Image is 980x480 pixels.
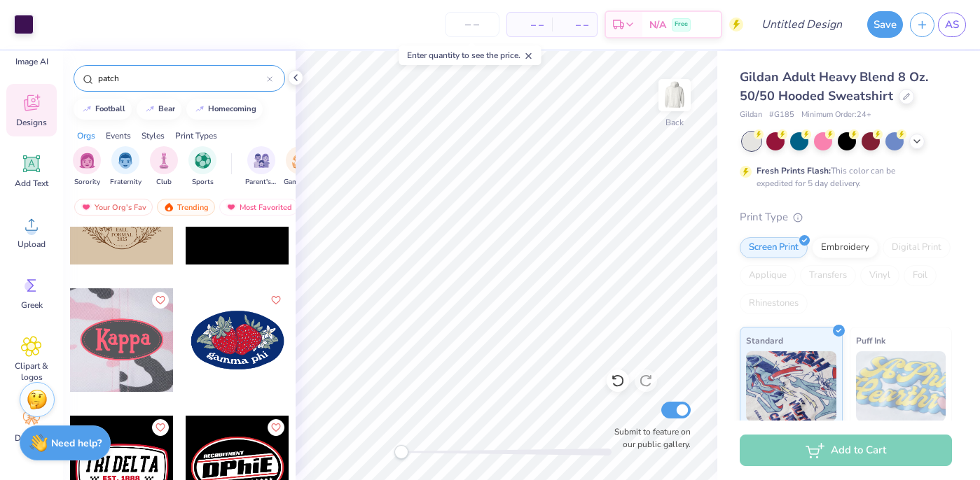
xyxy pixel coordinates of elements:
span: Fraternity [110,177,142,188]
span: Club [156,177,172,188]
img: trend_line.gif [144,105,156,113]
div: Your Org's Fav [74,199,153,216]
a: AS [938,13,966,37]
img: Sports Image [195,153,211,169]
span: Decorate [15,432,48,444]
div: homecoming [208,105,256,113]
span: – – [560,17,588,32]
div: bear [158,105,175,113]
button: filter button [73,146,101,188]
span: Game Day [284,177,316,188]
div: filter for Sorority [73,146,101,188]
span: N/A [649,17,666,32]
div: Rhinestones [740,293,808,314]
button: Like [268,419,284,436]
span: – – [516,17,544,32]
label: Submit to feature on our public gallery. [607,425,691,451]
img: Club Image [156,153,172,169]
div: filter for Parent's Weekend [245,146,277,188]
input: Try "Alpha" [97,71,267,85]
button: football [74,99,132,120]
div: Vinyl [860,265,899,286]
button: filter button [245,146,277,188]
img: Game Day Image [292,153,308,169]
div: Enter quantity to see the price. [399,45,541,65]
button: bear [137,99,181,120]
img: Parent's Weekend Image [254,153,270,169]
img: trend_line.gif [194,105,205,113]
div: Events [106,129,131,142]
strong: Fresh Prints Flash: [757,165,831,176]
span: Gildan Adult Heavy Blend 8 Oz. 50/50 Hooded Sweatshirt [740,69,928,104]
button: filter button [188,146,216,188]
img: most_fav.gif [81,202,92,212]
span: Parent's Weekend [245,177,277,188]
button: filter button [110,146,142,188]
img: Standard [746,351,836,421]
span: Puff Ink [856,333,885,348]
img: Sorority Image [79,153,95,169]
div: Transfers [800,265,856,286]
div: filter for Club [150,146,178,188]
div: Foil [904,265,937,286]
div: Applique [740,265,796,286]
img: Puff Ink [856,351,946,421]
button: Like [152,419,169,436]
span: Sports [192,177,214,188]
div: filter for Sports [188,146,216,188]
div: filter for Fraternity [110,146,142,188]
div: This color can be expedited for 5 day delivery. [757,164,929,190]
div: football [95,105,125,113]
button: homecoming [186,99,263,120]
input: Untitled Design [750,10,853,38]
div: Embroidery [812,237,878,258]
span: Image AI [15,56,48,67]
div: Screen Print [740,237,808,258]
div: Digital Print [883,237,951,258]
span: Sorority [74,177,100,188]
img: trend_line.gif [81,105,92,113]
span: AS [945,17,959,33]
div: Print Types [175,129,217,142]
button: Like [268,292,284,309]
div: filter for Game Day [284,146,316,188]
div: Back [665,116,684,129]
button: filter button [284,146,316,188]
button: Save [867,11,903,38]
div: Print Type [740,209,952,225]
button: filter button [150,146,178,188]
img: Fraternity Image [118,153,133,169]
button: Like [152,292,169,309]
input: – – [445,12,499,37]
span: Designs [16,117,47,128]
strong: Need help? [51,437,102,450]
span: Standard [746,333,783,348]
div: Orgs [77,129,95,142]
div: Styles [142,129,165,142]
span: Free [675,20,688,29]
img: most_fav.gif [226,202,237,212]
span: Minimum Order: 24 + [801,109,871,121]
div: Accessibility label [394,445,408,459]
span: Upload [18,239,46,250]
span: Greek [21,299,43,311]
span: Add Text [15,178,48,189]
span: # G185 [769,109,794,121]
span: Gildan [740,109,762,121]
div: Most Favorited [219,199,298,216]
img: Back [661,81,689,109]
span: Clipart & logos [8,360,55,383]
div: Trending [157,199,215,216]
img: trending.gif [163,202,174,212]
